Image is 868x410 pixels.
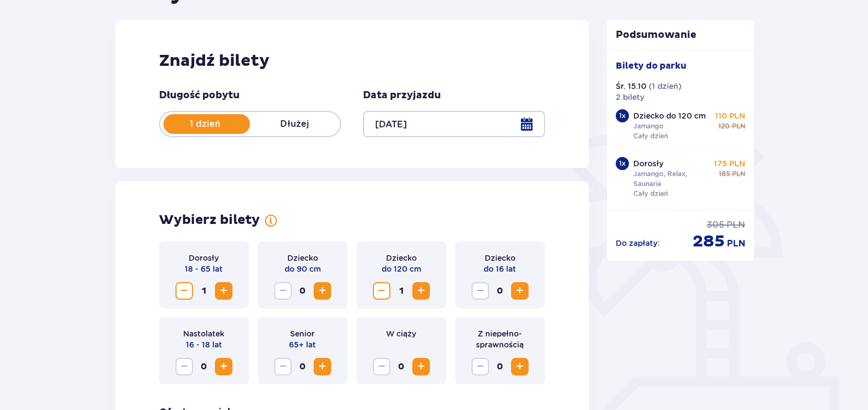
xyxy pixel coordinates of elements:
p: Z niepełno­sprawnością [464,328,536,350]
p: Cały dzień [633,189,668,199]
button: Zwiększ [215,358,232,375]
p: Do zapłaty : [616,238,660,249]
button: Zwiększ [314,282,331,300]
p: Dziecko [386,252,417,263]
p: 18 - 65 lat [185,263,223,274]
p: Dziecko [485,252,515,263]
span: 285 [693,231,725,252]
button: Zwiększ [511,358,529,375]
p: Dorosły [189,252,219,263]
span: 0 [195,358,213,375]
div: 1 x [616,157,629,170]
p: 175 PLN [714,158,745,169]
span: 185 [719,169,730,179]
p: 2 bilety [616,92,644,103]
span: PLN [732,169,745,179]
p: do 120 cm [382,263,421,274]
span: PLN [727,219,745,231]
p: Jamango, Relax, Saunaria [633,169,709,189]
p: do 90 cm [285,263,321,274]
button: Zmniejsz [175,282,193,300]
p: 16 - 18 lat [186,339,222,350]
button: Zwiększ [314,358,331,375]
p: Bilety do parku [616,60,687,72]
p: Dorosły [633,158,663,169]
p: 65+ lat [289,339,316,350]
p: do 16 lat [484,263,516,274]
button: Zmniejsz [472,282,489,300]
p: Dłużej [250,118,340,130]
p: Data przyjazdu [363,89,441,102]
p: Senior [290,328,315,339]
button: Zwiększ [215,282,232,300]
p: Dziecko [287,252,318,263]
button: Zwiększ [511,282,529,300]
span: 1 [393,282,410,300]
p: Nastolatek [183,328,224,339]
span: 0 [294,282,311,300]
button: Zmniejsz [274,358,292,375]
span: 0 [491,358,509,375]
span: 1 [195,282,213,300]
button: Zmniejsz [373,282,390,300]
p: 110 PLN [715,110,745,121]
p: Długość pobytu [159,89,240,102]
button: Zmniejsz [274,282,292,300]
h2: Znajdź bilety [159,50,546,71]
h2: Wybierz bilety [159,212,260,228]
p: Śr. 15.10 [616,81,646,92]
span: 0 [491,282,509,300]
p: Cały dzień [633,131,668,141]
p: ( 1 dzień ) [649,81,682,92]
span: 0 [393,358,410,375]
span: 120 [718,121,730,131]
button: Zmniejsz [373,358,390,375]
span: 0 [294,358,311,375]
div: 1 x [616,109,629,122]
button: Zwiększ [412,282,430,300]
p: W ciąży [386,328,416,339]
p: Dziecko do 120 cm [633,110,706,121]
span: PLN [732,121,745,131]
span: PLN [727,238,745,250]
p: 1 dzień [160,118,250,130]
p: Podsumowanie [607,29,754,42]
p: Jamango [633,121,663,131]
button: Zmniejsz [472,358,489,375]
button: Zwiększ [412,358,430,375]
button: Zmniejsz [175,358,193,375]
span: 305 [707,219,724,231]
